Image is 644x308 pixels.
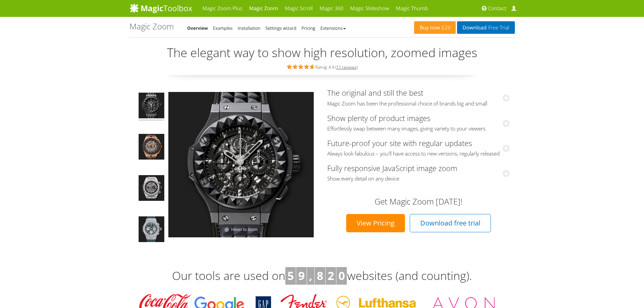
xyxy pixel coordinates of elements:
[238,25,260,31] a: Installation
[129,63,515,70] div: Rating: 4.9 ( )
[138,92,165,121] a: Big Bang Depeche Mode
[488,5,506,12] span: Contact
[327,125,510,132] span: Effortlessly swap between many images, giving variety to your viewers
[440,25,451,30] span: £29
[139,216,164,244] img: Big Bang Jeans - Magic Zoom Demo
[327,138,510,157] a: Future-proof your site with regular updatesAlways look fabulous – you'll have access to new versi...
[138,174,165,204] a: Big Bang Unico Titanium
[327,88,510,107] a: The original and still the bestMagic Zoom has been the professional choice of brands big and small
[129,46,515,60] h2: The elegant way to show high resolution, zoomed images
[327,163,510,182] a: Fully responsive JavaScript image zoomShow every detail on any device
[138,216,165,245] a: Big Bang Jeans
[457,21,515,34] a: DownloadFree Trial
[320,25,346,31] a: Extensions
[139,134,164,162] img: Big Bang Ferrari King Gold Carbon
[139,93,164,120] img: Big Bang Depeche Mode - Magic Zoom Demo
[334,197,503,206] h3: Get Magic Zoom [DATE]!
[213,25,233,31] a: Examples
[328,268,334,283] b: 2
[336,64,357,70] a: 11 reviews
[414,21,456,34] a: Buy now£29
[327,113,510,132] a: Show plenty of product imagesEffortlessly swap between many images, giving variety to your viewers
[309,268,312,283] b: ,
[327,100,510,107] span: Magic Zoom has been the professional choice of brands big and small
[129,22,174,31] h1: Magic Zoom
[168,92,314,237] a: Hover to zoom
[327,150,510,157] span: Always look fabulous – you'll have access to new versions, regularly released
[287,268,294,283] b: 5
[139,175,164,203] img: Big Bang Unico Titanium - Magic Zoom Demo
[129,3,192,13] img: MagicToolbox.com - Image tools for your website
[346,214,405,232] a: View Pricing
[138,133,165,162] a: Big Bang Ferrari King Gold Carbon
[265,25,296,31] a: Settings wizard
[410,214,491,232] a: Download free trial
[338,268,345,283] b: 0
[486,25,509,30] span: Free Trial
[317,268,323,283] b: 8
[302,25,315,31] a: Pricing
[327,175,510,182] span: Show every detail on any device
[298,268,305,283] b: 9
[187,25,208,31] a: Overview
[129,267,515,285] h3: Our tools are used on websites (and counting).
